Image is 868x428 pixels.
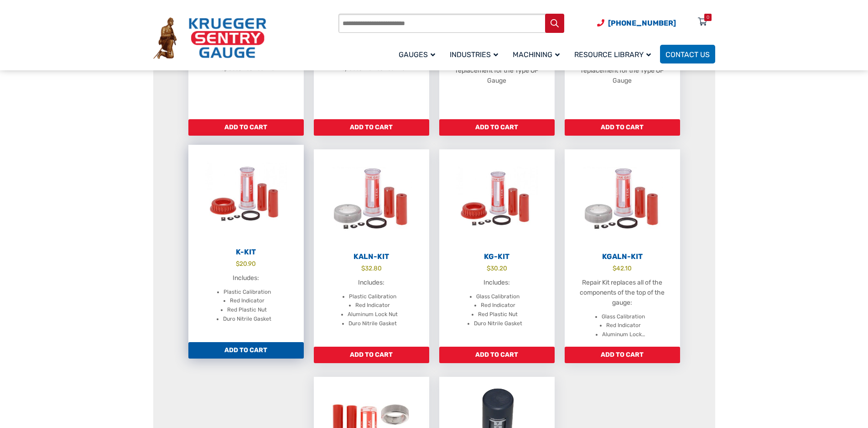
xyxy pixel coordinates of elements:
[513,50,560,59] span: Machining
[565,149,680,347] a: KGALN-Kit $42.10 Repair Kit replaces all of the components of the top of the gauge: Glass Calibra...
[314,149,429,250] img: KALN-Kit
[444,43,507,65] a: Industries
[188,145,304,245] img: K-Kit
[613,264,632,272] bdi: 42.10
[565,119,680,136] a: Add to cart: “Float-P2.0”
[439,252,555,261] h2: KG-Kit
[223,288,271,297] li: Plastic Calibration
[188,145,304,342] a: K-Kit $20.90 Includes: Plastic Calibration Red Indicator Red Plastic Nut Duro Nitrile Gasket
[707,14,709,21] div: 0
[450,50,498,59] span: Industries
[323,278,420,288] p: Includes:
[361,264,382,272] bdi: 32.80
[569,43,660,65] a: Resource Library
[198,273,295,283] p: Includes:
[574,278,671,308] p: Repair Kit replaces all of the components of the top of the gauge:
[665,50,710,59] span: Contact Us
[188,342,304,359] a: Add to cart: “K-Kit”
[448,278,546,288] p: Includes:
[602,330,645,339] li: Aluminum Lock…
[314,252,429,261] h2: KALN-Kit
[565,347,680,363] a: Add to cart: “KGALN-Kit”
[188,248,304,257] h2: K-Kit
[476,292,520,301] li: Glass Calibration
[236,260,239,267] span: $
[227,306,267,315] li: Red Plastic Nut
[606,321,641,330] li: Red Indicator
[478,310,518,319] li: Red Plastic Nut
[230,296,265,306] li: Red Indicator
[487,264,507,272] bdi: 30.20
[565,252,680,261] h2: KGALN-Kit
[439,347,555,363] a: Add to cart: “KG-Kit”
[481,301,515,310] li: Red Indicator
[474,319,522,328] li: Duro Nitrile Gasket
[660,45,715,63] a: Contact Us
[314,119,429,136] a: Add to cart: “ALN”
[236,260,256,267] bdi: 20.90
[188,119,304,136] a: Add to cart: “ALG-OF”
[507,43,569,65] a: Machining
[348,310,398,319] li: Aluminum Lock Nut
[348,319,397,328] li: Duro Nitrile Gasket
[399,50,435,59] span: Gauges
[349,292,396,301] li: Plastic Calibration
[223,315,271,324] li: Duro Nitrile Gasket
[608,19,676,27] span: [PHONE_NUMBER]
[439,149,555,347] a: KG-Kit $30.20 Includes: Glass Calibration Red Indicator Red Plastic Nut Duro Nitrile Gasket
[314,347,429,363] a: Add to cart: “KALN-Kit”
[314,149,429,347] a: KALN-Kit $32.80 Includes: Plastic Calibration Red Indicator Aluminum Lock Nut Duro Nitrile Gasket
[439,119,555,136] a: Add to cart: “Float-P1.5”
[361,264,365,272] span: $
[602,312,645,322] li: Glass Calibration
[613,264,616,272] span: $
[439,149,555,250] img: KG-Kit
[393,43,444,65] a: Gauges
[565,149,680,250] img: KGALN-Kit
[153,17,266,59] img: Krueger Sentry Gauge
[487,264,490,272] span: $
[597,17,676,29] a: Phone Number (920) 434-8860
[574,50,651,59] span: Resource Library
[355,301,390,310] li: Red Indicator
